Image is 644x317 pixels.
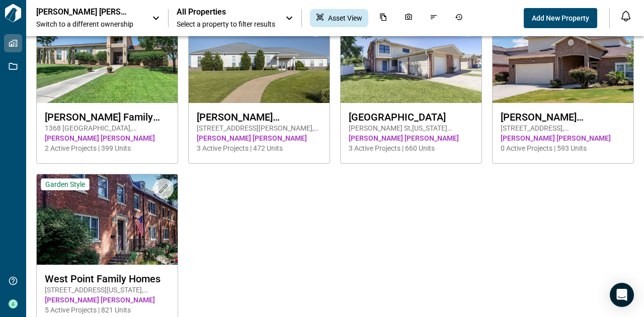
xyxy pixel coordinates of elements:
span: [PERSON_NAME][GEOGRAPHIC_DATA] Homes [197,111,321,123]
div: Issues & Info [424,9,444,27]
span: All Properties [177,7,275,17]
span: Garden Style [45,180,85,189]
span: Asset View [328,13,362,23]
span: 0 Active Projects | 593 Units [501,143,625,153]
span: 5 Active Projects | 821 Units [45,305,170,315]
span: [PERSON_NAME] [PERSON_NAME] [349,133,473,143]
button: Open notification feed [618,8,634,24]
img: property-asset [341,13,481,103]
span: [PERSON_NAME] [PERSON_NAME] [501,133,625,143]
span: [PERSON_NAME] [PERSON_NAME] [45,295,170,305]
div: Photos [398,9,419,27]
span: [GEOGRAPHIC_DATA] [349,111,473,123]
span: [PERSON_NAME] St , [US_STATE][GEOGRAPHIC_DATA] , OK [349,123,473,133]
span: Select a property to filter results [177,19,275,29]
span: West Point Family Homes [45,273,170,285]
span: Add New Property [532,13,589,23]
img: property-asset [37,13,178,103]
span: Switch to a different ownership [36,19,142,29]
button: Add New Property [524,8,597,28]
span: [STREET_ADDRESS][US_STATE] , [GEOGRAPHIC_DATA] , NY [45,285,170,295]
span: 3 Active Projects | 660 Units [349,143,473,153]
div: Job History [449,9,469,27]
img: property-asset [189,13,330,103]
span: [PERSON_NAME] Family Homes [45,111,170,123]
div: Documents [373,9,393,27]
span: [PERSON_NAME][GEOGRAPHIC_DATA] [501,111,625,123]
span: [STREET_ADDRESS] , [GEOGRAPHIC_DATA] , FL [501,123,625,133]
p: [PERSON_NAME] [PERSON_NAME] [36,7,127,17]
span: 1368 [GEOGRAPHIC_DATA] , [GEOGRAPHIC_DATA] , AZ [45,123,170,133]
img: property-asset [37,174,178,265]
div: Open Intercom Messenger [610,283,634,307]
span: [PERSON_NAME] [PERSON_NAME] [45,133,170,143]
span: [STREET_ADDRESS][PERSON_NAME] , [PERSON_NAME][GEOGRAPHIC_DATA] , [GEOGRAPHIC_DATA] [197,123,321,133]
span: 3 Active Projects | 472 Units [197,143,321,153]
span: [PERSON_NAME] [PERSON_NAME] [197,133,321,143]
img: property-asset [493,13,633,103]
div: Asset View [310,9,368,27]
span: 2 Active Projects | 399 Units [45,143,170,153]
